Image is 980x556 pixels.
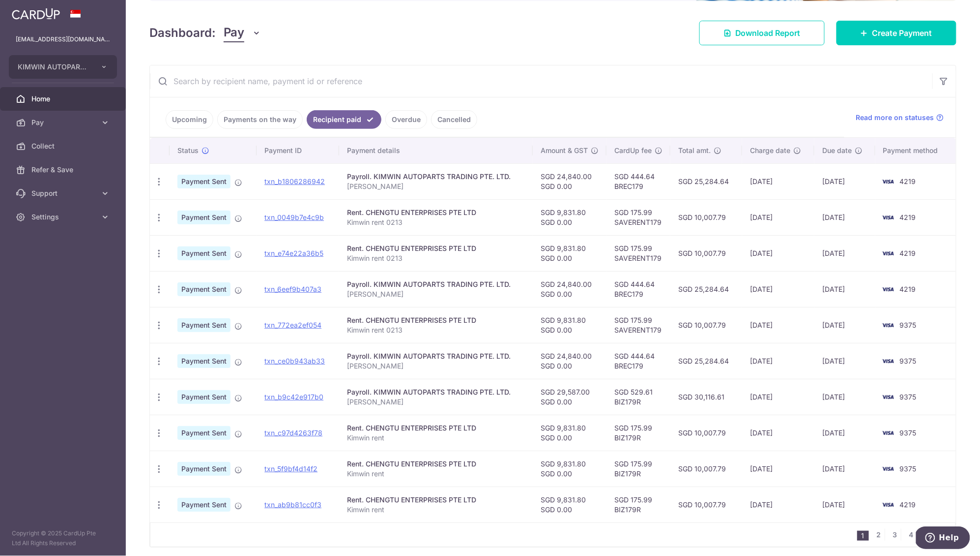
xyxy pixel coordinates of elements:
td: [DATE] [742,415,814,451]
td: SGD 10,007.79 [670,451,742,487]
td: SGD 10,007.79 [670,307,742,343]
span: Payment Sent [177,211,231,224]
div: Rent. CHENGTU ENTERPRISES PTE LTD [347,315,525,325]
span: 4219 [900,177,916,185]
a: txn_6eef9b407a3 [264,285,321,293]
img: Bank Card [878,283,898,295]
td: SGD 9,831.80 SGD 0.00 [533,307,606,343]
span: CardUp fee [614,146,652,155]
span: 9375 [900,464,917,473]
span: Pay [224,24,244,42]
td: [DATE] [814,487,875,523]
td: SGD 9,831.80 SGD 0.00 [533,451,606,487]
span: 4219 [900,285,916,293]
p: Kimwin rent [347,433,525,443]
span: 4219 [900,249,916,257]
td: SGD 444.64 BREC179 [606,343,670,379]
td: SGD 25,284.64 [670,271,742,307]
td: SGD 9,831.80 SGD 0.00 [533,415,606,451]
td: SGD 175.99 BIZ179R [606,415,670,451]
img: Bank Card [878,319,898,331]
td: SGD 444.64 BREC179 [606,163,670,199]
span: Payment Sent [177,175,231,188]
span: Amount & GST [541,146,588,155]
span: Payment Sent [177,247,231,260]
a: txn_b9c42e917b0 [264,393,323,401]
td: SGD 10,007.79 [670,487,742,523]
a: Read more on statuses [856,113,944,123]
a: txn_ce0b943ab33 [264,357,325,365]
td: SGD 24,840.00 SGD 0.00 [533,343,606,379]
span: Total amt. [678,146,711,155]
img: CardUp [12,8,60,20]
td: [DATE] [742,307,814,343]
td: [DATE] [814,343,875,379]
td: SGD 24,840.00 SGD 0.00 [533,271,606,307]
span: Home [31,94,96,104]
nav: pager [857,523,955,547]
td: [DATE] [742,271,814,307]
span: Settings [31,212,96,222]
td: SGD 10,007.79 [670,199,742,235]
a: txn_b1806286942 [264,177,325,185]
td: SGD 175.99 SAVERENT179 [606,307,670,343]
img: Bank Card [878,355,898,367]
span: Due date [822,146,852,155]
td: SGD 25,284.64 [670,343,742,379]
iframe: Opens a widget where you can find more information [916,526,970,551]
a: Overdue [385,110,427,129]
th: Payment method [875,138,956,163]
a: txn_c97d4263f78 [264,429,322,437]
span: Payment Sent [177,498,231,512]
a: Cancelled [431,110,477,129]
img: Bank Card [878,499,898,511]
p: Kimwin rent 0213 [347,253,525,263]
td: [DATE] [814,415,875,451]
span: Status [177,146,199,155]
p: [PERSON_NAME] [347,182,525,191]
img: Bank Card [878,212,898,223]
img: Bank Card [878,427,898,439]
img: Bank Card [878,391,898,403]
td: SGD 444.64 BREC179 [606,271,670,307]
td: [DATE] [742,199,814,235]
td: SGD 9,831.80 SGD 0.00 [533,235,606,271]
a: Download Report [699,21,825,45]
td: SGD 24,840.00 SGD 0.00 [533,163,606,199]
td: [DATE] [742,451,814,487]
span: 4219 [900,213,916,221]
a: Upcoming [166,110,213,129]
p: Kimwin rent 0213 [347,325,525,335]
div: Rent. CHENGTU ENTERPRISES PTE LTD [347,208,525,217]
span: Pay [31,118,96,127]
input: Search by recipient name, payment id or reference [150,65,932,97]
span: Payment Sent [177,426,231,440]
td: [DATE] [742,163,814,199]
td: [DATE] [814,307,875,343]
span: Collect [31,141,96,151]
td: SGD 30,116.61 [670,379,742,415]
div: Rent. CHENGTU ENTERPRISES PTE LTD [347,459,525,469]
td: [DATE] [742,379,814,415]
td: SGD 9,831.80 SGD 0.00 [533,487,606,523]
a: 3 [889,529,901,541]
span: Payment Sent [177,462,231,476]
span: Refer & Save [31,165,96,175]
p: Kimwin rent 0213 [347,217,525,227]
p: [PERSON_NAME] [347,361,525,371]
td: SGD 175.99 SAVERENT179 [606,235,670,271]
div: Payroll. KIMWIN AUTOPARTS TRADING PTE. LTD. [347,279,525,289]
span: 4219 [900,500,916,509]
img: Bank Card [878,463,898,475]
div: Rent. CHENGTU ENTERPRISES PTE LTD [347,495,525,505]
a: Payments on the way [217,110,303,129]
span: 9375 [900,393,917,401]
button: KIMWIN AUTOPARTS TRADING PTE. LTD. [9,55,117,79]
li: 1 [857,531,869,541]
p: Kimwin rent [347,505,525,515]
a: txn_5f9bf4d14f2 [264,464,317,473]
span: Payment Sent [177,318,231,332]
div: Payroll. KIMWIN AUTOPARTS TRADING PTE. LTD. [347,172,525,182]
a: Recipient paid [307,110,381,129]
